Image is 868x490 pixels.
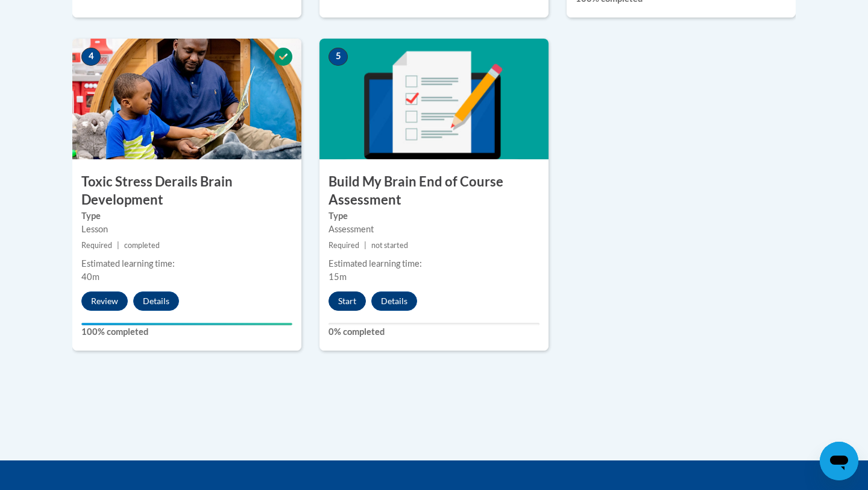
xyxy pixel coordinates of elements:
div: Estimated learning time: [81,257,292,270]
h3: Build My Brain End of Course Assessment [319,173,549,210]
span: Required [329,241,359,250]
div: Your progress [81,323,292,325]
button: Details [133,291,179,311]
span: 15m [329,272,347,282]
span: | [364,241,366,250]
h3: Toxic Stress Derails Brain Development [72,173,301,210]
button: Review [81,291,128,311]
label: 0% completed [329,325,539,339]
span: 40m [81,272,99,282]
span: 4 [81,48,101,66]
div: Lesson [81,223,292,236]
span: not started [371,241,408,250]
label: Type [329,209,539,223]
div: Estimated learning time: [329,257,539,270]
label: 100% completed [81,325,292,339]
span: 5 [329,48,348,66]
iframe: Button to launch messaging window [820,442,858,480]
span: Required [81,241,112,250]
button: Start [329,291,366,311]
label: Type [81,209,292,223]
button: Details [371,291,417,311]
div: Assessment [329,223,539,236]
span: | [117,241,119,250]
span: completed [124,241,160,250]
img: Course Image [72,39,301,159]
img: Course Image [319,39,549,159]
